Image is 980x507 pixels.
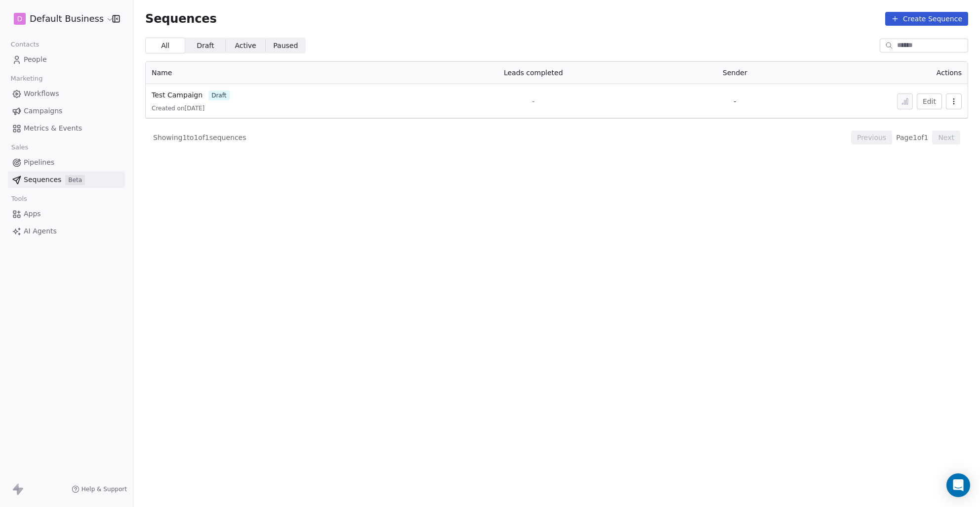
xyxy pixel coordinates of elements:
span: People [24,54,47,65]
button: Previous [851,131,892,144]
span: Marketing [6,71,47,86]
span: Active [235,41,256,51]
span: D [17,14,23,24]
span: draft [208,91,229,100]
span: Sender [723,69,747,77]
span: Sequences [145,12,217,26]
a: Pipelines [8,154,125,171]
a: SequencesBeta [8,172,125,188]
span: AI Agents [24,226,57,236]
a: Metrics & Events [8,120,125,137]
a: Campaigns [8,103,125,119]
button: DDefault Business [12,10,105,27]
a: Apps [8,206,125,222]
button: Create Sequence [885,12,968,26]
span: Sales [7,140,33,155]
span: Campaigns [24,106,62,116]
span: Page 1 of 1 [896,133,928,142]
button: Next [932,131,960,144]
span: Help & Support [82,485,127,493]
a: AI Agents [8,223,125,239]
span: Showing 1 to 1 of 1 sequences [153,133,246,142]
span: Apps [24,209,41,219]
span: Leads completed [504,69,563,77]
a: Workflows [8,86,125,102]
div: Open Intercom Messenger [946,473,970,497]
span: Draft [197,41,214,51]
span: Sequences [24,175,61,185]
a: Test Campaign [152,90,203,100]
span: Paused [273,41,298,51]
button: Edit [917,93,942,109]
span: - [734,97,736,105]
span: Default Business [30,12,104,25]
span: - [532,96,534,106]
a: Help & Support [72,485,127,493]
span: Name [152,69,172,77]
span: Actions [937,69,962,77]
span: Pipelines [24,157,54,168]
span: Created on [DATE] [152,104,204,112]
span: Metrics & Events [24,123,82,134]
a: People [8,51,125,68]
span: Workflows [24,89,59,99]
span: Beta [65,175,85,185]
span: Contacts [6,37,43,52]
span: Test Campaign [152,91,203,99]
span: Tools [7,191,31,206]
